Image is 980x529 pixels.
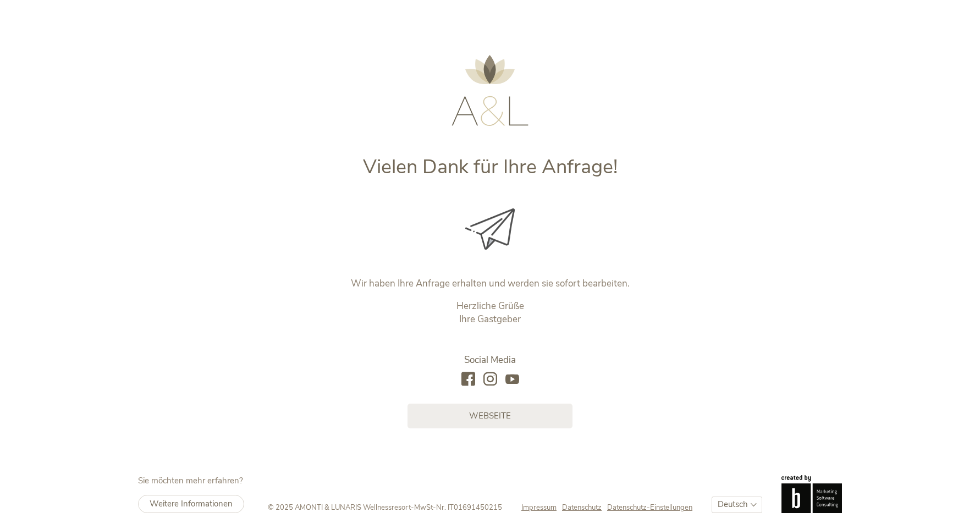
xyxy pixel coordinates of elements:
img: Brandnamic GmbH | Leading Hospitality Solutions [781,475,842,513]
p: Herzliche Grüße Ihre Gastgeber [261,300,720,326]
a: Impressum [521,503,562,513]
img: Vielen Dank für Ihre Anfrage! [465,208,515,250]
img: AMONTI & LUNARIS Wellnessresort [452,55,528,126]
a: youtube [505,372,519,387]
span: Datenschutz [562,503,602,513]
span: © 2025 AMONTI & LUNARIS Wellnessresort [268,503,411,513]
a: Datenschutz-Einstellungen [607,503,692,513]
span: Webseite [469,410,511,422]
a: facebook [461,372,475,387]
a: Weitere Informationen [138,495,244,513]
span: Sie möchten mehr erfahren? [138,475,243,486]
span: Social Media [464,354,516,366]
span: Vielen Dank für Ihre Anfrage! [363,153,618,180]
span: Weitere Informationen [150,498,233,509]
span: MwSt-Nr. IT01691450215 [414,503,502,513]
a: Webseite [408,404,572,428]
a: Datenschutz [562,503,607,513]
p: Wir haben Ihre Anfrage erhalten und werden sie sofort bearbeiten. [261,277,720,290]
span: Impressum [521,503,557,513]
a: instagram [483,372,497,387]
span: - [411,503,414,513]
